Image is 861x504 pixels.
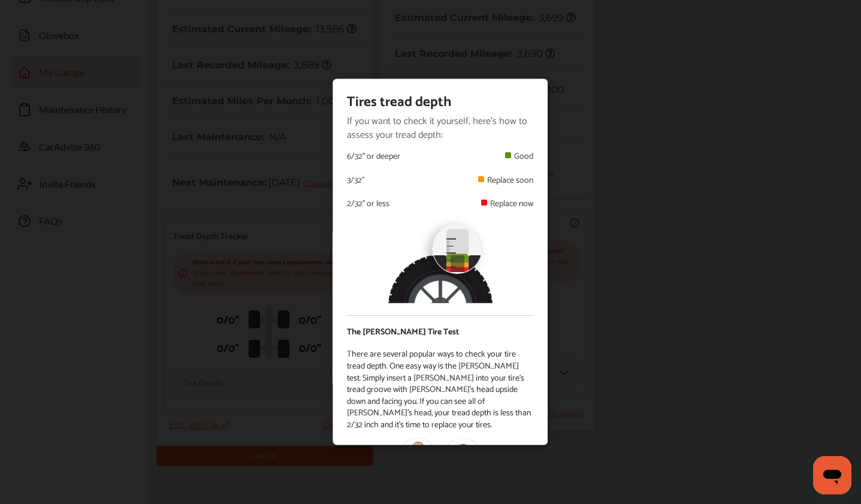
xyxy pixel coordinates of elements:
p: Replace now [490,198,533,210]
p: Tires tread depth [347,93,451,112]
p: Replace soon [487,175,533,187]
p: There are several popular ways to check your tire tread depth. One easy way is the [PERSON_NAME] ... [347,349,533,431]
p: 2/32’’ or less [347,198,389,210]
img: tire-tread-depth.a47f608a.svg [386,216,494,303]
p: The [PERSON_NAME] Tire Test [347,327,533,339]
p: If you want to check it yourself, here's how to assess your tread depth: [347,115,533,142]
iframe: Button to launch messaging window [813,456,851,494]
img: tire-tread-depth-method.cbec115a.svg [397,434,484,482]
p: Good [514,151,533,163]
p: 3/32’’ [347,175,364,187]
p: 6/32’’ or deeper [347,151,400,163]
